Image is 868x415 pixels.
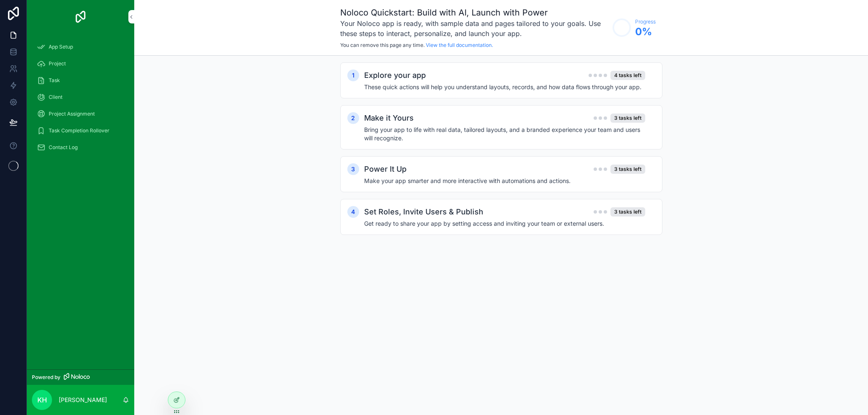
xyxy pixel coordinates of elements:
span: Progress [635,18,656,25]
a: Task Completion Rollover [32,123,129,138]
a: Task [32,73,129,88]
img: App logo [74,10,87,23]
a: App Setup [32,39,129,54]
a: Client [32,90,129,105]
a: View the full documentation. [426,42,493,48]
a: Project [32,56,129,71]
span: 0 % [635,25,656,39]
h1: Noloco Quickstart: Build with AI, Launch with Power [340,7,608,18]
div: scrollable content [27,34,134,166]
p: [PERSON_NAME] [59,396,107,404]
a: Contact Log [32,140,129,155]
a: Powered by [27,369,134,385]
span: You can remove this page any time. [340,42,425,48]
span: KH [37,395,47,405]
span: Project [49,60,66,67]
span: Task [49,77,60,84]
span: Project Assignment [49,111,95,117]
span: App Setup [49,44,73,50]
h3: Your Noloco app is ready, with sample data and pages tailored to your goals. Use these steps to i... [340,18,608,39]
span: Task Completion Rollover [49,127,109,134]
span: Powered by [32,374,60,381]
span: Client [49,94,63,101]
span: Contact Log [49,144,78,151]
a: Project Assignment [32,106,129,121]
